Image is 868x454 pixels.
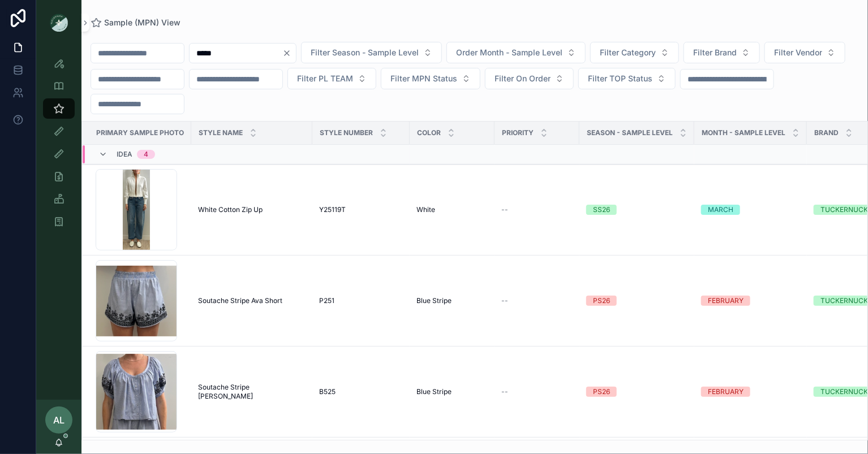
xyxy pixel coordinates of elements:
span: Style Number [320,128,373,137]
span: Filter Brand [693,47,737,58]
span: PRIORITY [502,128,534,137]
a: Blue Stripe [416,387,488,396]
span: PRIMARY SAMPLE PHOTO [96,128,184,137]
button: Select Button [578,68,676,89]
a: White [416,205,488,214]
span: Filter On Order [495,73,551,84]
div: TUCKERNUCK [820,296,868,306]
span: Style Name [199,128,243,137]
span: Filter Season - Sample Level [311,47,419,58]
a: Blue Stripe [416,296,488,305]
span: White Cotton Zip Up [198,205,263,214]
span: White [416,205,435,214]
span: -- [501,387,508,396]
div: TUCKERNUCK [820,205,868,215]
button: Select Button [485,68,574,89]
span: -- [501,296,508,305]
button: Select Button [287,68,376,89]
div: PS26 [593,387,610,397]
button: Select Button [446,42,586,63]
a: -- [501,296,573,305]
div: FEBRUARY [708,296,744,306]
span: Filter MPN Status [390,73,457,84]
span: Y25119T [319,205,346,214]
span: Filter TOP Status [588,73,652,84]
a: Soutache Stripe [PERSON_NAME] [198,383,306,401]
a: PS26 [586,296,687,306]
a: P251 [319,296,403,305]
div: MARCH [708,205,733,215]
span: Filter PL TEAM [297,73,353,84]
button: Select Button [684,42,760,63]
span: MONTH - SAMPLE LEVEL [702,128,785,137]
span: -- [501,205,508,214]
span: Season - Sample Level [587,128,673,137]
a: Soutache Stripe Ava Short [198,296,306,305]
span: Filter Category [600,47,656,58]
a: B525 [319,387,403,396]
span: Filter Vendor [774,47,822,58]
span: Idea [117,150,132,159]
span: P251 [319,296,334,305]
span: Soutache Stripe Ava Short [198,296,282,305]
div: TUCKERNUCK [820,387,868,397]
a: Y25119T [319,205,403,214]
button: Select Button [301,42,442,63]
button: Select Button [381,68,480,89]
a: -- [501,387,573,396]
span: Blue Stripe [416,387,452,396]
span: Sample (MPN) View [104,17,181,28]
a: MARCH [701,205,800,215]
img: App logo [50,14,68,32]
div: SS26 [593,205,610,215]
span: AL [53,413,65,427]
a: SS26 [586,205,687,215]
a: FEBRUARY [701,296,800,306]
div: scrollable content [36,45,81,400]
a: PS26 [586,387,687,397]
div: PS26 [593,296,610,306]
span: B525 [319,387,336,396]
a: FEBRUARY [701,387,800,397]
div: 4 [144,150,148,159]
div: FEBRUARY [708,387,744,397]
a: White Cotton Zip Up [198,205,306,214]
a: -- [501,205,573,214]
a: Sample (MPN) View [91,17,181,28]
button: Select Button [764,42,845,63]
button: Clear [282,49,296,58]
button: Select Button [590,42,679,63]
span: Color [417,128,441,137]
span: Brand [814,128,839,137]
span: Order Month - Sample Level [456,47,562,58]
span: Blue Stripe [416,296,452,305]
